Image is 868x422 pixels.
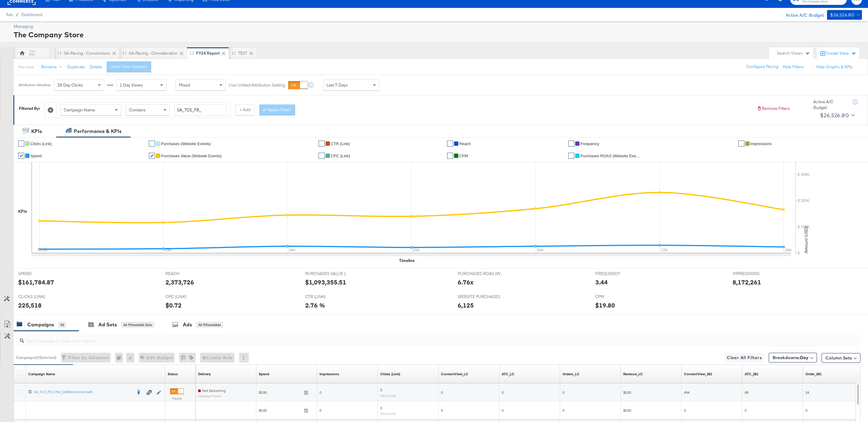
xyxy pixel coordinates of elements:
[18,301,42,310] div: 225,518
[90,64,102,70] button: Delete
[161,141,211,146] span: Purchases (Website Events)
[380,406,382,410] span: 0
[198,372,211,376] div: Delivery
[805,390,809,395] span: 24
[830,11,854,19] div: $26,526.80
[813,99,847,110] div: Active A/C Budget
[18,294,64,300] span: CLICKS (LINK)
[67,64,85,70] button: Duplicate
[18,65,34,70] div: This View:
[745,408,747,413] span: 0
[59,322,66,328] div: 52
[27,321,54,328] div: Campaigns
[6,12,13,17] span: Ads
[684,372,712,376] div: ContentView_281
[773,355,808,361] span: Breakdowns:
[19,106,40,111] div: Filtered By:
[320,372,339,376] a: The number of times your ad was served. On mobile apps an ad is counted as served the first time ...
[18,141,24,147] a: ✔
[30,154,42,158] span: Spend
[777,50,810,56] div: Search Views
[166,278,194,287] div: 2,373,726
[562,372,579,376] a: Orders_LC
[37,62,68,73] button: Rename
[98,321,117,328] div: Ad Sets
[568,141,574,147] a: ✔
[305,301,325,310] div: 2.76 %
[305,271,351,277] span: PURCHASES VALUE (WEBSITE EVENTS)
[320,372,339,376] div: Impressions
[229,82,286,88] label: Use Unified Attribution Setting:
[198,372,211,376] a: Reflects the ability of your Ad Campaign to achieve delivery based on ad states, schedule and bud...
[34,390,132,394] div: SA_TCS_FB_CNV_DABAIncrementalB
[684,390,689,395] span: 494
[259,390,302,395] span: $0.00
[34,390,132,396] a: SA_TCS_FB_CNV_DABAIncrementalB
[305,278,346,287] div: $1,093,355.51
[826,50,856,56] div: Create View
[733,278,761,287] div: 8,172,261
[319,153,325,159] a: ✔
[129,50,178,56] div: SA-Pacing - Consideration
[28,372,55,376] a: Your campaign name.
[198,394,226,398] sub: Campaign Paused
[115,353,126,362] div: 0
[18,153,24,159] a: ✔
[595,271,641,277] span: FREQUENCY
[259,408,302,413] span: $0.00
[459,141,471,146] span: Reach
[502,390,504,395] span: 0
[18,209,27,214] div: KPIs
[827,10,862,20] button: $26,526.80
[13,12,21,17] span: /
[750,141,772,146] span: Impressions
[174,104,227,116] input: Enter a search term
[769,353,817,362] button: Breakdowns:Day
[447,153,453,159] a: ✔
[168,372,178,376] div: Status
[623,372,643,376] a: Revenue_LC
[818,111,856,120] button: $26,526.80
[183,321,192,328] div: Ads
[380,412,396,415] sub: Clicks (Link)
[502,372,514,376] div: ATC_LC
[14,24,860,29] div: Managing:
[562,408,564,413] span: 0
[727,354,762,362] span: Clear All Filters
[399,258,415,264] div: Timeline
[738,141,744,147] a: ✔
[380,394,396,397] sub: Clicks (Link)
[331,154,350,158] span: CPC (Link)
[149,141,155,147] a: ✔
[320,390,321,395] span: 0
[820,111,849,120] div: $26,526.80
[58,51,61,55] div: Drag to reorder tab
[18,271,64,277] span: SPEND
[326,82,348,88] span: Last 7 Days
[380,372,400,376] a: The number of clicks on links appearing on your ad or Page that direct people to your sites off F...
[458,294,503,300] span: WEBSITE PURCHASES
[305,294,351,300] span: CTR (LINK)
[64,50,110,56] div: SA-Pacing - Conversions
[783,64,804,70] button: Hide Filters
[190,51,193,55] div: Drag to reorder tab
[562,390,564,395] span: 0
[18,83,51,87] div: Attribution Window:
[441,390,443,395] span: 0
[441,372,468,376] div: ContentView_LC
[30,141,52,146] span: Clicks (Link)
[595,294,641,300] span: CPM
[502,408,504,413] span: 0
[800,355,808,360] b: Day
[166,271,211,277] span: REACH
[458,271,503,277] span: PURCHASES ROAS (WEBSITE EVENTS)
[21,12,42,17] a: Dashboard
[196,50,220,56] div: FY24 Report
[623,390,631,395] span: $0.00
[742,61,783,72] button: Configure Pacing
[745,372,758,376] div: ATC_281
[580,154,641,158] span: Purchases ROAS (Website Events)
[166,294,211,300] span: CPC (LINK)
